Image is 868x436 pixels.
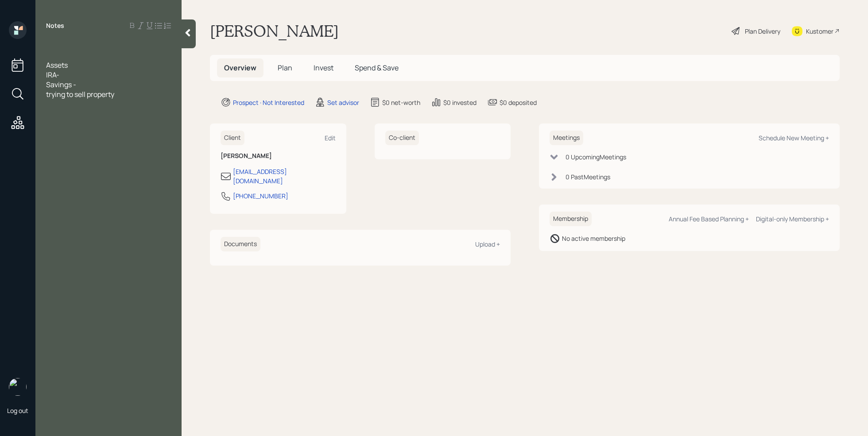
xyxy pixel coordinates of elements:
div: 0 Past Meeting s [566,172,610,181]
div: Plan Delivery [745,27,780,36]
span: Overview [224,63,256,73]
span: Invest [314,63,333,73]
img: retirable_logo.png [9,378,27,396]
h6: Client [221,131,244,145]
h6: Co-client [385,131,419,145]
div: Annual Fee Based Planning + [669,215,749,223]
div: Log out [7,406,28,415]
div: $0 deposited [500,98,537,107]
div: Set advisor [327,98,359,107]
div: [EMAIL_ADDRESS][DOMAIN_NAME] [233,167,336,185]
div: $0 invested [443,98,477,107]
h6: [PERSON_NAME] [221,152,336,160]
span: Plan [278,63,292,73]
div: Upload + [475,240,500,248]
span: Savings - [46,80,76,89]
span: Assets [46,60,68,70]
div: Digital-only Membership + [756,215,829,223]
div: No active membership [562,234,625,243]
div: [PHONE_NUMBER] [233,191,288,201]
h6: Documents [221,237,260,251]
div: Prospect · Not Interested [233,98,304,107]
span: Spend & Save [355,63,399,73]
div: Schedule New Meeting + [759,134,829,142]
h6: Membership [550,212,592,226]
h6: Meetings [550,131,583,145]
div: Kustomer [806,27,833,36]
label: Notes [46,21,64,30]
div: $0 net-worth [382,98,420,107]
span: IRA- [46,70,59,80]
span: trying to sell property [46,89,114,99]
div: 0 Upcoming Meeting s [566,152,626,162]
div: Edit [325,134,336,142]
h1: [PERSON_NAME] [210,21,339,41]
